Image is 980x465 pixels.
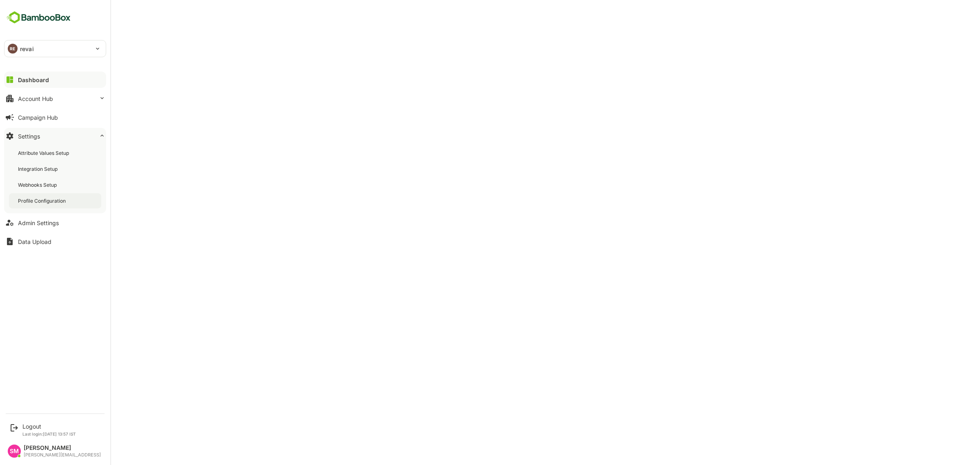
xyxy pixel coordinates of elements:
div: SM [8,445,21,458]
div: [PERSON_NAME] [24,445,101,452]
button: Campaign Hub [4,109,106,125]
button: Admin Settings [4,215,106,231]
div: Settings [18,133,40,140]
div: Admin Settings [18,219,59,226]
div: Account Hub [18,95,53,102]
div: Integration Setup [18,165,59,172]
div: Data Upload [18,238,51,245]
div: Dashboard [18,76,49,83]
button: Data Upload [4,233,106,250]
button: Account Hub [4,90,106,107]
div: Profile Configuration [18,197,67,204]
p: Last login: [DATE] 13:57 IST [22,431,76,436]
div: Webhooks Setup [18,181,58,188]
div: Logout [22,423,76,430]
div: Attribute Values Setup [18,150,71,156]
div: RE [8,44,18,54]
p: revai [20,45,34,53]
div: RErevai [4,40,106,57]
button: Dashboard [4,72,106,88]
div: Campaign Hub [18,114,58,121]
button: Settings [4,128,106,144]
img: BambooboxFullLogoMark.5f36c76dfaba33ec1ec1367b70bb1252.svg [4,10,73,25]
div: [PERSON_NAME][EMAIL_ADDRESS] [24,452,101,458]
